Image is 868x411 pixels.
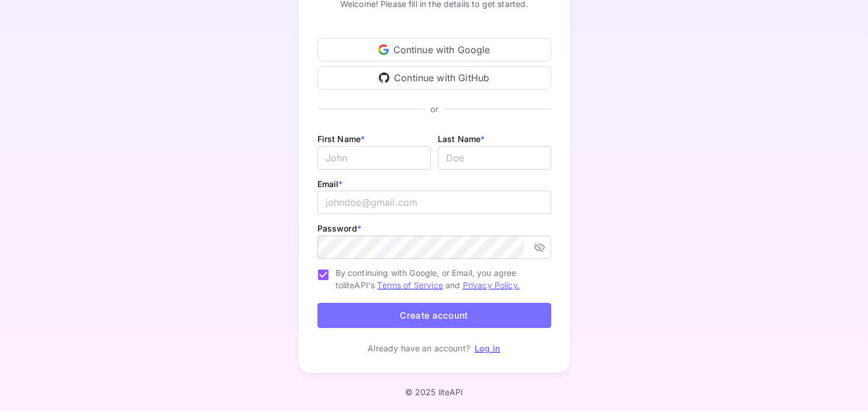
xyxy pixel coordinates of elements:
[377,280,442,290] a: Terms of Service
[368,342,470,354] p: Already have an account?
[475,343,500,353] a: Log in
[317,191,551,214] input: johndoe@gmail.com
[317,66,551,89] div: Continue with GitHub
[529,237,550,258] button: toggle password visibility
[317,223,361,233] label: Password
[317,303,551,328] button: Create account
[336,267,542,291] span: By continuing with Google, or Email, you agree to liteAPI's and
[438,146,551,170] input: Doe
[317,146,431,170] input: John
[463,280,520,290] a: Privacy Policy.
[317,179,343,189] label: Email
[438,134,485,144] label: Last Name
[317,134,365,144] label: First Name
[404,387,463,397] p: © 2025 liteAPI
[317,38,551,61] div: Continue with Google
